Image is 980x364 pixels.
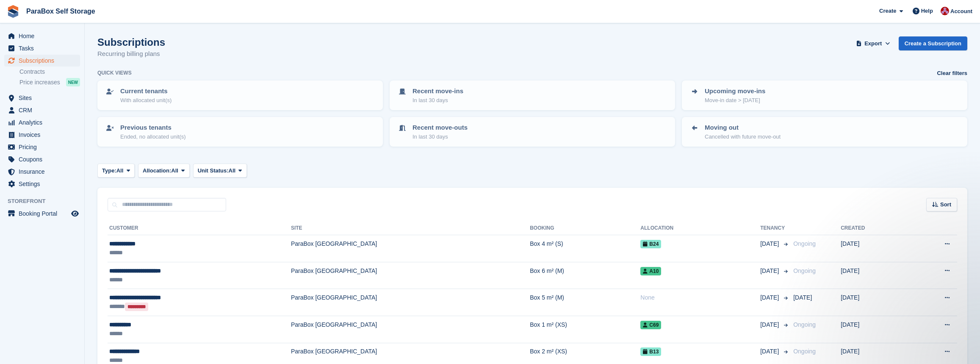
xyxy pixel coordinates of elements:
[4,117,80,128] a: menu
[760,320,781,329] span: [DATE]
[19,153,69,165] span: Coupons
[291,262,530,289] td: ParaBox [GEOGRAPHIC_DATA]
[412,123,468,133] p: Recent move-outs
[19,68,80,76] a: Contracts
[530,316,640,343] td: Box 1 m² (XS)
[683,118,966,146] a: Moving out Cancelled with future move-out
[899,36,967,50] a: Create a Subscription
[97,49,165,59] p: Recurring billing plans
[4,208,80,220] a: menu
[855,36,892,50] button: Export
[19,30,69,42] span: Home
[19,78,60,86] span: Price increases
[640,267,661,275] span: A10
[23,4,99,18] a: ParaBox Self Storage
[841,262,908,289] td: [DATE]
[760,347,781,356] span: [DATE]
[841,289,908,316] td: [DATE]
[120,96,172,105] p: With allocated unit(s)
[683,81,966,109] a: Upcoming move-ins Move-in date > [DATE]
[19,55,69,67] span: Subscriptions
[640,347,661,356] span: B13
[97,69,132,77] h6: Quick views
[120,123,186,133] p: Previous tenants
[760,222,790,235] th: Tenancy
[640,321,661,329] span: C69
[640,222,760,235] th: Allocation
[98,118,382,146] a: Previous tenants Ended, no allocated unit(s)
[705,133,781,141] p: Cancelled with future move-out
[841,235,908,262] td: [DATE]
[138,164,190,178] button: Allocation: All
[760,293,781,302] span: [DATE]
[4,104,80,116] a: menu
[950,7,972,16] span: Account
[640,293,760,302] div: None
[793,267,816,274] span: Ongoing
[19,117,69,128] span: Analytics
[98,81,382,109] a: Current tenants With allocated unit(s)
[879,7,896,15] span: Create
[120,133,186,141] p: Ended, no allocated unit(s)
[19,78,80,87] a: Price increases NEW
[102,167,116,175] span: Type:
[198,167,229,175] span: Unit Status:
[4,30,80,42] a: menu
[19,92,69,104] span: Sites
[291,235,530,262] td: ParaBox [GEOGRAPHIC_DATA]
[66,78,80,86] div: NEW
[640,240,661,248] span: B24
[705,96,765,105] p: Move-in date > [DATE]
[108,222,291,235] th: Customer
[760,267,781,275] span: [DATE]
[97,36,165,48] h1: Subscriptions
[793,348,816,355] span: Ongoing
[4,92,80,104] a: menu
[4,141,80,153] a: menu
[760,239,781,248] span: [DATE]
[19,141,69,153] span: Pricing
[841,316,908,343] td: [DATE]
[120,86,172,96] p: Current tenants
[19,104,69,116] span: CRM
[19,129,69,141] span: Invoices
[705,86,765,96] p: Upcoming move-ins
[19,208,69,220] span: Booking Portal
[705,123,781,133] p: Moving out
[229,167,236,175] span: All
[4,55,80,67] a: menu
[4,42,80,54] a: menu
[19,178,69,190] span: Settings
[390,81,674,109] a: Recent move-ins In last 30 days
[70,208,80,219] a: Preview store
[412,96,463,105] p: In last 30 days
[530,289,640,316] td: Box 5 m² (M)
[530,222,640,235] th: Booking
[291,222,530,235] th: Site
[19,42,69,54] span: Tasks
[291,316,530,343] td: ParaBox [GEOGRAPHIC_DATA]
[941,7,949,15] img: Yan Grandjean
[940,200,951,209] span: Sort
[793,294,812,301] span: [DATE]
[412,133,468,141] p: In last 30 days
[864,39,882,48] span: Export
[4,129,80,141] a: menu
[530,235,640,262] td: Box 4 m² (S)
[97,164,135,178] button: Type: All
[4,166,80,178] a: menu
[291,289,530,316] td: ParaBox [GEOGRAPHIC_DATA]
[793,321,816,328] span: Ongoing
[841,222,908,235] th: Created
[937,69,967,78] a: Clear filters
[793,240,816,247] span: Ongoing
[116,167,124,175] span: All
[171,167,178,175] span: All
[143,167,171,175] span: Allocation:
[4,153,80,165] a: menu
[7,5,19,18] img: stora-icon-8386f47178a22dfd0bd8f6a31ec36ba5ce8667c1dd55bd0f319d3a0aa187defe.svg
[390,118,674,146] a: Recent move-outs In last 30 days
[4,178,80,190] a: menu
[530,262,640,289] td: Box 6 m² (M)
[921,7,933,15] span: Help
